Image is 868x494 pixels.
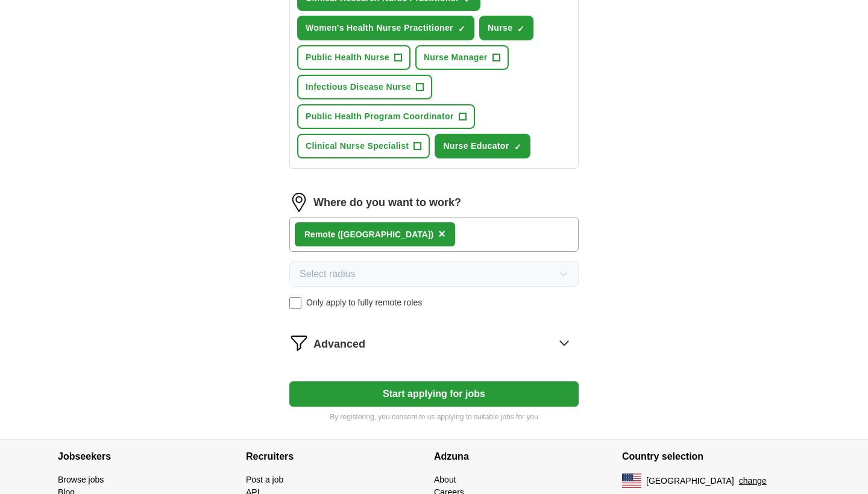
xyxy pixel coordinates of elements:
span: × [438,227,445,240]
span: Select radius [300,267,356,281]
button: Public Health Nurse [297,45,410,70]
button: Nurse Educator✓ [435,134,530,158]
img: US flag [622,474,641,488]
div: Remote ([GEOGRAPHIC_DATA]) [304,228,433,241]
span: Clinical Nurse Specialist [306,140,409,152]
span: Nurse [488,22,512,34]
button: Nurse✓ [479,16,533,40]
label: Where do you want to work? [313,195,461,211]
p: By registering, you consent to us applying to suitable jobs for you [289,411,579,422]
img: location.png [289,193,309,212]
span: ✓ [517,24,524,34]
span: Public Health Program Coordinator [306,110,454,123]
button: Clinical Nurse Specialist [297,134,430,158]
button: × [438,225,445,243]
button: Infectious Disease Nurse [297,75,432,99]
span: Women's Health Nurse Practitioner [306,22,453,34]
a: Browse jobs [58,475,104,484]
button: Select radius [289,261,579,287]
h4: Country selection [622,440,810,474]
span: ✓ [458,24,465,34]
button: change [739,475,767,487]
button: Women's Health Nurse Practitioner✓ [297,16,474,40]
span: Nurse Educator [443,140,509,152]
a: Post a job [246,475,283,484]
span: Only apply to fully remote roles [306,296,422,309]
span: Infectious Disease Nurse [306,81,411,93]
span: Advanced [313,336,365,352]
button: Nurse Manager [415,45,509,70]
button: Start applying for jobs [289,381,579,407]
a: About [434,475,456,484]
span: Public Health Nurse [306,51,389,64]
button: Public Health Program Coordinator [297,104,475,129]
span: Nurse Manager [424,51,488,64]
img: filter [289,333,309,352]
input: Only apply to fully remote roles [289,297,301,309]
span: [GEOGRAPHIC_DATA] [646,475,734,487]
span: ✓ [514,142,521,152]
